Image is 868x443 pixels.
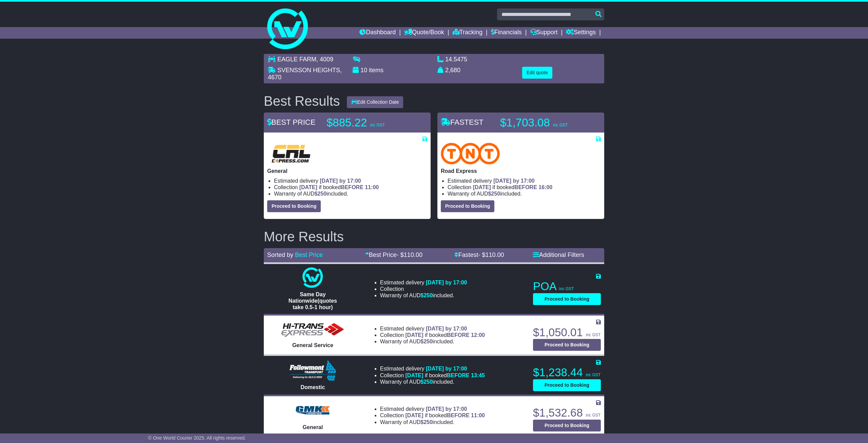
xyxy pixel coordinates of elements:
span: if booked [406,372,485,378]
img: HiTrans: General Service [279,322,347,339]
span: Same Day Nationwide(quotes take 0.5-1 hour) [289,291,337,310]
span: [DATE] by 17:00 [426,280,467,285]
span: 250 [423,339,433,344]
img: One World Courier: Same Day Nationwide(quotes take 0.5-1 hour) [302,267,323,288]
span: EAGLE FARM [277,56,316,63]
span: $ [420,339,433,344]
span: 110.00 [485,251,504,258]
li: Warranty of AUD included. [274,190,427,197]
a: Best Price [295,251,323,258]
li: Estimated delivery [380,406,485,412]
span: [DATE] by 17:00 [493,178,535,184]
li: Estimated delivery [274,178,427,184]
button: Proceed to Booking [267,200,321,212]
span: [DATE] [299,184,317,190]
img: GMK Logistics: General [292,400,333,421]
span: [DATE] [406,372,423,378]
span: $ [420,379,433,385]
span: [DATE] by 17:00 [426,326,467,331]
h2: More Results [264,229,604,244]
p: POA [533,280,601,293]
span: inc GST [370,123,384,127]
p: $885.22 [327,116,411,129]
span: if booked [406,412,485,418]
p: General [267,168,427,174]
li: Estimated delivery [380,365,485,372]
span: 13:45 [471,372,485,378]
li: Collection [274,184,427,190]
p: $1,238.44 [533,366,601,379]
a: Financials [491,27,522,39]
span: 250 [423,293,433,298]
button: Edit Collection Date [347,96,403,108]
span: BEST PRICE [267,118,315,126]
span: [DATE] [473,184,491,190]
li: Collection [448,184,601,190]
li: Collection [380,286,467,292]
li: Collection [380,372,485,379]
span: 11:00 [365,184,379,190]
span: - $ [397,251,422,258]
span: FASTEST [441,118,484,126]
span: SVENSSON HEIGHTS [277,67,340,74]
img: CRL: General [267,143,315,164]
span: [DATE] by 17:00 [426,406,467,412]
span: BEFORE [447,412,470,418]
a: Additional Filters [533,251,584,258]
span: [DATE] [406,332,423,338]
span: $ [314,191,327,197]
button: Edit quote [522,67,552,79]
span: - $ [478,251,504,258]
a: Tracking [453,27,482,39]
li: Collection [380,412,485,419]
span: 2,680 [445,67,460,74]
button: Proceed to Booking [533,420,601,431]
a: Quote/Book [404,27,444,39]
img: Followmont Transport: Domestic [290,360,336,381]
span: BEFORE [447,332,470,338]
span: if booked [473,184,552,190]
span: 250 [491,191,500,197]
li: Warranty of AUD included. [380,292,467,299]
span: if booked [406,332,485,338]
li: Estimated delivery [448,178,601,184]
span: 250 [317,191,327,197]
span: inc GST [586,333,600,337]
span: , 4009 [316,56,333,63]
span: 14.5475 [445,56,467,63]
span: $ [420,293,433,298]
span: [DATE] [406,412,423,418]
span: inc GST [586,413,600,418]
a: Fastest- $110.00 [454,251,504,258]
span: if booked [299,184,379,190]
span: , 4670 [268,67,342,81]
span: BEFORE [514,184,537,190]
span: 11:00 [471,412,485,418]
span: 16:00 [538,184,552,190]
li: Warranty of AUD included. [380,338,485,345]
button: Proceed to Booking [533,339,601,351]
p: $1,050.01 [533,326,601,339]
li: Warranty of AUD included. [380,379,485,385]
img: TNT Domestic: Road Express [441,143,500,164]
li: Warranty of AUD included. [380,419,485,425]
button: Proceed to Booking [533,293,601,305]
span: 10 [360,67,367,74]
span: inc GST [553,123,568,127]
span: Domestic [300,384,325,390]
span: 250 [423,419,433,425]
button: Proceed to Booking [533,379,601,391]
li: Warranty of AUD included. [448,190,601,197]
span: General [303,424,323,430]
span: © One World Courier 2025. All rights reserved. [148,435,246,441]
button: Proceed to Booking [441,200,494,212]
a: Dashboard [359,27,396,39]
span: 250 [423,379,433,385]
li: Estimated delivery [380,325,485,332]
span: [DATE] by 17:00 [426,366,467,371]
span: 110.00 [404,251,422,258]
li: Estimated delivery [380,279,467,286]
span: inc GST [559,286,574,291]
span: $ [420,419,433,425]
span: BEFORE [447,372,470,378]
